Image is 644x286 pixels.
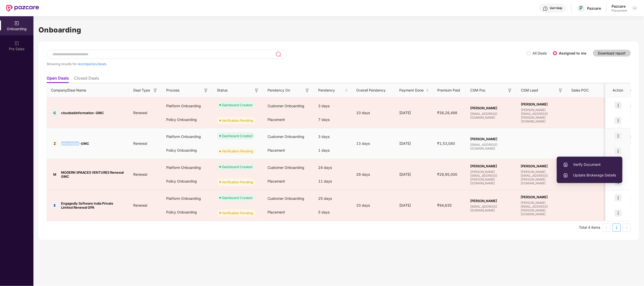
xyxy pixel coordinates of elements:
[433,141,459,146] span: ₹1,53,080
[563,162,616,167] span: Verify Document
[572,87,589,93] span: Sales POC
[623,224,631,232] li: Next Page
[563,173,568,178] img: svg+xml;base64,PHN2ZyBpZD0iVXBsb2FkX0xvZ3MiIGRhdGEtbmFtZT0iVXBsb2FkIExvZ3MiIHhtbG5zPSJodHRwOi8vd3...
[521,195,563,199] span: [PERSON_NAME]
[470,205,513,212] span: [EMAIL_ADDRESS][DOMAIN_NAME]
[470,137,513,141] span: [PERSON_NAME]
[268,165,304,170] span: Customer Onboarding
[222,102,252,108] div: Dashboard Created
[521,201,563,216] span: [PERSON_NAME][EMAIL_ADDRESS][PERSON_NAME][DOMAIN_NAME]
[602,224,611,232] li: Previous Page
[507,88,513,93] img: svg+xml;base64,PHN2ZyB3aWR0aD0iMTYiIGhlaWdodD0iMTYiIHZpZXdCb3g9IjAgMCAxNiAxNiIgZmlsbD0ibm9uZSIgeG...
[222,180,253,185] div: Verification Pending
[222,133,252,138] div: Dashboard Created
[268,87,290,93] span: Pendency On
[558,88,563,93] img: svg+xml;base64,PHN2ZyB3aWR0aD0iMTYiIGhlaWdodD0iMTYiIHZpZXdCb3g9IjAgMCAxNiAxNiIgZmlsbD0ibm9uZSIgeG...
[268,148,285,152] span: Placement
[533,51,547,55] label: All Deals
[602,224,611,232] button: left
[78,62,106,66] span: 4 companies/deals
[129,111,151,115] span: Renewal
[470,170,513,185] span: [PERSON_NAME][EMAIL_ADDRESS][PERSON_NAME][DOMAIN_NAME]
[217,87,228,93] span: Status
[153,88,158,93] img: svg+xml;base64,PHN2ZyB3aWR0aD0iMTYiIGhlaWdodD0iMTYiIHZpZXdCb3g9IjAgMCAxNiAxNiIgZmlsbD0ibm9uZSIgeG...
[61,170,125,178] span: MODERN SPAACES VENTURES Renewal GMC
[314,205,352,219] div: 5 days
[521,164,563,168] span: [PERSON_NAME]
[470,164,513,168] span: [PERSON_NAME]
[612,4,627,9] div: Pazcare
[61,201,125,209] span: Engagedly Software India Private Limited Renewal GPA
[615,117,622,124] img: icon
[612,9,627,13] div: Placement
[133,87,150,93] span: Deal Type
[633,6,637,10] img: svg+xml;base64,PHN2ZyBpZD0iRHJvcGRvd24tMzJ4MzIiIHhtbG5zPSJodHRwOi8vd3d3LnczLm9yZy8yMDAwL3N2ZyIgd2...
[268,196,304,201] span: Customer Onboarding
[314,161,352,174] div: 24 days
[563,162,568,167] img: svg+xml;base64,PHN2ZyBpZD0iVXBsb2FkX0xvZ3MiIGRhdGEtbmFtZT0iVXBsb2FkIExvZ3MiIHhtbG5zPSJodHRwOi8vd3...
[162,174,213,188] div: Policy Onboarding
[275,51,281,57] img: svg+xml;base64,PHN2ZyB3aWR0aD0iMjQiIGhlaWdodD0iMjUiIHZpZXdCb3g9IjAgMCAyNCAyNSIgZmlsbD0ibm9uZSIgeG...
[559,51,586,55] label: Assigned to me
[314,83,352,97] th: Pendency
[623,224,631,232] button: right
[615,194,622,201] img: icon
[433,111,461,115] span: ₹38,28,498
[162,192,213,205] div: Platform Onboarding
[305,88,310,93] img: svg+xml;base64,PHN2ZyB3aWR0aD0iMTYiIGhlaWdodD0iMTYiIHZpZXdCb3g9IjAgMCAxNiAxNiIgZmlsbD0ibm9uZSIgeG...
[550,6,562,10] div: Get Help
[162,113,213,127] div: Policy Onboarding
[615,148,622,155] img: icon
[395,110,433,116] div: [DATE]
[129,172,151,176] span: Renewal
[543,6,548,11] img: svg+xml;base64,PHN2ZyBpZD0iSGVscC0zMngzMiIgeG1sbnM9Imh0dHA6Ly93d3cudzMub3JnLzIwMDAvc3ZnIiB3aWR0aD...
[162,99,213,113] div: Platform Onboarding
[162,130,213,144] div: Platform Onboarding
[51,140,59,147] div: Z
[395,141,433,146] div: [DATE]
[433,83,466,97] th: Premium Paid
[51,171,59,178] div: M
[399,87,425,93] span: Payment Done
[521,108,563,123] span: [PERSON_NAME][EMAIL_ADDRESS][PERSON_NAME][DOMAIN_NAME]
[14,41,19,46] img: svg+xml;base64,PHN2ZyB3aWR0aD0iMjAiIGhlaWdodD0iMjAiIHZpZXdCb3g9IjAgMCAyMCAyMCIgZmlsbD0ibm9uZSIgeG...
[615,102,622,109] img: icon
[222,195,252,200] div: Dashboard Created
[222,164,252,169] div: Dashboard Created
[74,76,99,83] li: Closed Deals
[433,203,456,207] span: ₹94,635
[613,224,621,232] li: 1
[47,83,129,97] th: Company/Deal Name
[395,83,433,97] th: Payment Done
[605,226,608,229] span: left
[470,112,513,119] span: [EMAIL_ADDRESS][DOMAIN_NAME]
[268,117,285,122] span: Placement
[615,209,622,217] img: icon
[579,224,600,232] li: Total 4 items
[203,88,209,93] img: svg+xml;base64,PHN2ZyB3aWR0aD0iMTYiIGhlaWdodD0iMTYiIHZpZXdCb3g9IjAgMCAxNiAxNiIgZmlsbD0ibm9uZSIgeG...
[352,110,395,116] div: 10 days
[47,76,69,83] li: Open Deals
[352,141,395,146] div: 13 days
[6,5,39,11] img: New Pazcare Logo
[51,202,59,209] div: E
[395,172,433,177] div: [DATE]
[352,172,395,177] div: 29 days
[61,111,104,115] span: cloudsekinformation-GMC
[615,132,622,139] img: icon
[521,87,538,93] span: CSM Lead
[613,224,620,231] a: 1
[162,161,213,174] div: Platform Onboarding
[433,172,461,176] span: ₹29,95,000
[625,226,628,229] span: right
[268,210,285,214] span: Placement
[314,144,352,157] div: 1 days
[563,172,616,178] span: Update Brokerage Details
[314,99,352,113] div: 3 days
[395,203,433,208] div: [DATE]
[61,141,89,146] span: zrevolution-GMC
[129,203,151,207] span: Renewal
[318,87,344,93] span: Pendency
[222,149,253,154] div: Verification Pending
[162,144,213,157] div: Policy Onboarding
